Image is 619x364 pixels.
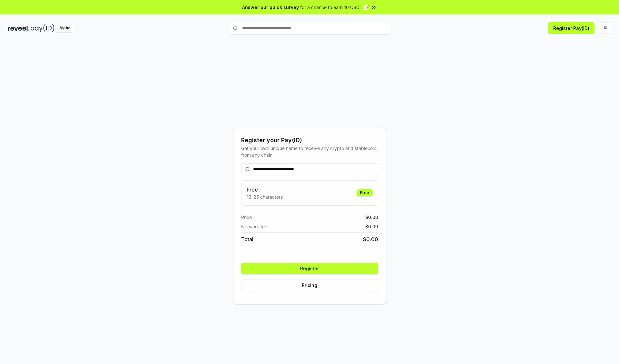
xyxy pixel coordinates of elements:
[365,214,378,221] span: $ 0.00
[241,214,252,221] span: Price
[241,136,378,145] div: Register your Pay(ID)
[56,24,74,32] div: Alpha
[241,145,378,158] div: Get your own unique name to receive any crypto and stablecoin, from any chain
[247,193,283,200] p: 13-25 characters
[548,22,594,34] button: Register Pay(ID)
[241,235,253,243] span: Total
[241,263,378,274] button: Register
[8,24,29,32] img: reveel_dark
[300,4,369,11] span: for a chance to earn 10 USDT 📝
[241,223,267,230] span: Network fee
[357,189,373,196] div: Free
[241,280,378,291] button: Pricing
[365,223,378,230] span: $ 0.00
[31,24,54,32] img: pay_id
[242,4,299,11] span: Answer our quick survey
[247,186,283,193] h3: Free
[363,235,378,243] span: $ 0.00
